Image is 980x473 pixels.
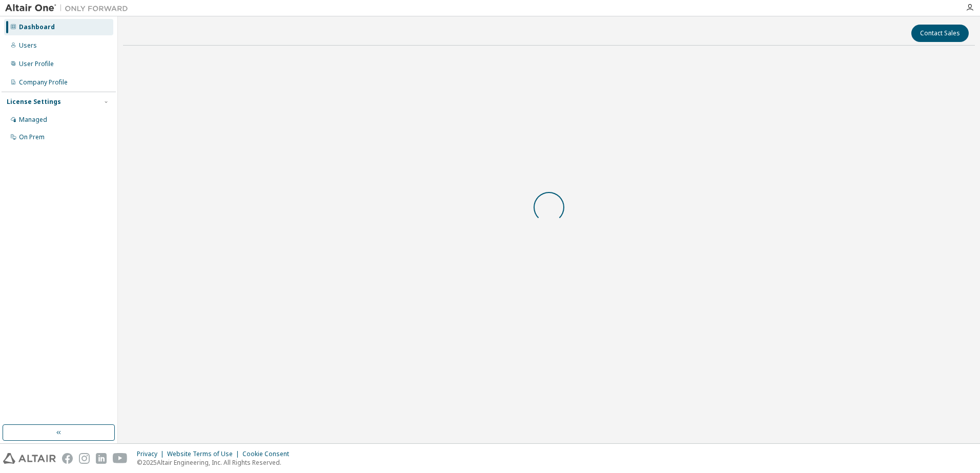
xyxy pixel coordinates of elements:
[19,23,55,31] div: Dashboard
[242,450,295,458] div: Cookie Consent
[19,78,68,87] div: Company Profile
[19,116,47,124] div: Managed
[113,453,128,464] img: youtube.svg
[79,453,90,464] img: instagram.svg
[911,25,969,42] button: Contact Sales
[96,453,107,464] img: linkedin.svg
[19,60,54,68] div: User Profile
[137,450,167,458] div: Privacy
[137,458,295,467] p: © 2025 Altair Engineering, Inc. All Rights Reserved.
[167,450,242,458] div: Website Terms of Use
[5,3,133,13] img: Altair One
[19,133,45,141] div: On Prem
[19,41,37,50] div: Users
[3,453,56,464] img: altair_logo.svg
[7,98,61,106] div: License Settings
[62,453,73,464] img: facebook.svg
